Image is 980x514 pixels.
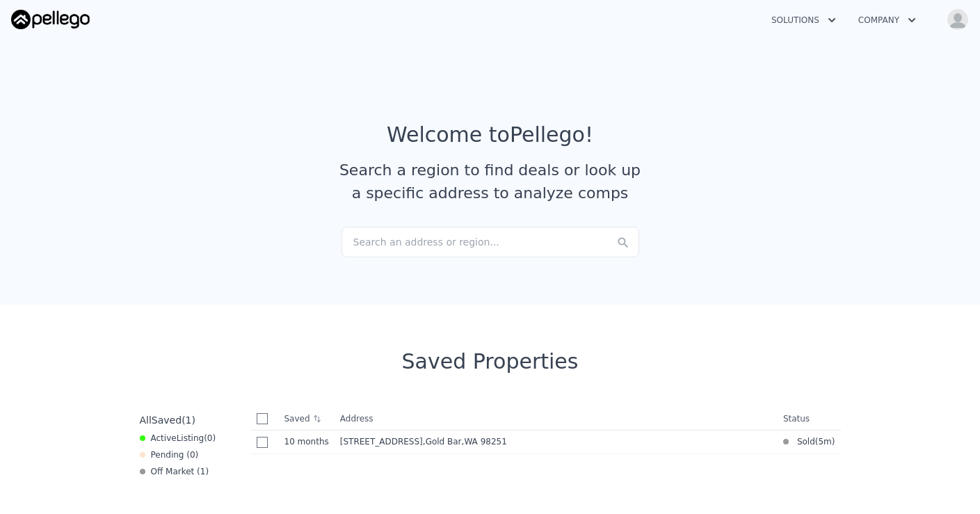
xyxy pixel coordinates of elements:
[387,122,593,147] div: Welcome to Pellego !
[140,413,195,427] div: All ( 1 )
[760,8,847,33] button: Solutions
[134,349,846,374] div: Saved Properties
[335,408,778,431] th: Address
[152,415,182,426] span: Saved
[818,436,831,447] time: 2025-03-25 13:50
[335,159,646,204] div: Search a region to find deals or look up a specific address to analyze comps
[778,408,841,431] th: Status
[847,8,927,33] button: Company
[177,433,204,443] span: Listing
[140,466,209,477] div: Off Market ( 1 )
[462,437,507,447] span: , WA 98251
[279,408,335,430] th: Saved
[284,436,329,447] time: 2024-11-08 20:30
[151,433,216,444] span: Active ( 0 )
[340,437,423,447] span: [STREET_ADDRESS]
[342,227,639,257] div: Search an address or region...
[140,449,199,460] div: Pending ( 0 )
[11,10,90,29] img: Pellego
[832,436,835,447] span: )
[947,8,969,31] img: avatar
[423,437,513,447] span: , Gold Bar
[789,436,819,447] span: Sold (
